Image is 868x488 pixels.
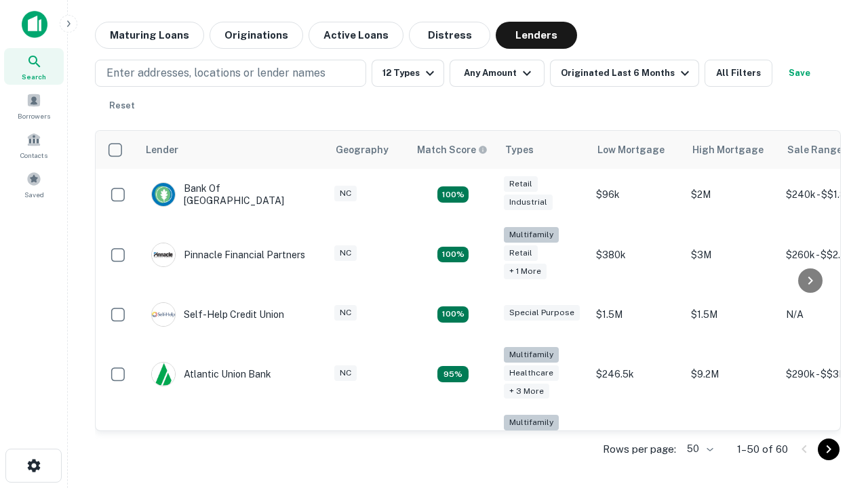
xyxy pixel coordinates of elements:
div: The Fidelity Bank [151,430,261,455]
button: Maturing Loans [95,22,204,49]
div: Sale Range [787,142,842,158]
div: Industrial [504,195,553,210]
div: Retail [504,176,538,192]
div: Special Purpose [504,305,580,321]
div: + 3 more [504,384,549,399]
a: Search [4,48,64,85]
th: Capitalize uses an advanced AI algorithm to match your search with the best lender. The match sco... [409,131,497,169]
div: Lender [146,142,178,158]
button: Distress [409,22,490,49]
td: $1.5M [589,289,684,340]
div: Originated Last 6 Months [561,65,693,81]
img: picture [152,363,175,386]
div: Capitalize uses an advanced AI algorithm to match your search with the best lender. The match sco... [417,142,488,157]
div: Retail [504,245,538,261]
button: Save your search to get updates of matches that match your search criteria. [778,60,821,87]
div: Atlantic Union Bank [151,362,271,386]
div: NC [334,365,357,381]
th: Low Mortgage [589,131,684,169]
td: $2M [684,169,779,220]
button: Active Loans [309,22,403,49]
div: NC [334,305,357,321]
img: capitalize-icon.png [22,11,47,38]
td: $380k [589,220,684,289]
div: Matching Properties: 11, hasApolloMatch: undefined [437,306,469,323]
div: Types [505,142,534,158]
td: $246k [589,408,684,476]
button: All Filters [705,60,772,87]
div: Healthcare [504,365,559,381]
td: $9.2M [684,340,779,409]
div: Bank Of [GEOGRAPHIC_DATA] [151,182,314,207]
button: Originated Last 6 Months [550,60,699,87]
p: Enter addresses, locations or lender names [106,65,325,81]
p: Rows per page: [603,441,676,457]
td: $96k [589,169,684,220]
div: Multifamily [504,227,559,243]
div: Low Mortgage [597,142,665,158]
div: NC [334,186,357,201]
td: $1.5M [684,289,779,340]
th: Lender [138,131,328,169]
div: Pinnacle Financial Partners [151,243,305,267]
div: Matching Properties: 17, hasApolloMatch: undefined [437,247,469,263]
button: Any Amount [450,60,545,87]
img: picture [152,183,175,206]
button: 12 Types [372,60,444,87]
button: Go to next page [818,439,840,460]
span: Borrowers [18,110,50,121]
img: picture [152,303,175,326]
iframe: Chat Widget [800,336,868,401]
div: 50 [682,439,715,459]
div: Matching Properties: 15, hasApolloMatch: undefined [437,186,469,203]
div: NC [334,245,357,261]
button: Enter addresses, locations or lender names [95,60,366,87]
div: High Mortgage [692,142,764,158]
a: Contacts [4,127,64,163]
button: Originations [210,22,303,49]
button: Lenders [496,22,577,49]
h6: Match Score [417,142,485,157]
td: $3.2M [684,408,779,476]
th: Types [497,131,589,169]
th: Geography [328,131,409,169]
div: Multifamily [504,347,559,363]
span: Contacts [20,150,47,161]
button: Reset [100,92,144,119]
a: Borrowers [4,87,64,124]
div: Matching Properties: 9, hasApolloMatch: undefined [437,366,469,382]
a: Saved [4,166,64,203]
td: $3M [684,220,779,289]
div: Multifamily [504,415,559,430]
p: 1–50 of 60 [737,441,788,457]
div: + 1 more [504,264,547,279]
img: picture [152,243,175,266]
div: Self-help Credit Union [151,302,284,327]
span: Search [22,71,46,82]
span: Saved [24,189,44,200]
td: $246.5k [589,340,684,409]
th: High Mortgage [684,131,779,169]
div: Geography [336,142,389,158]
